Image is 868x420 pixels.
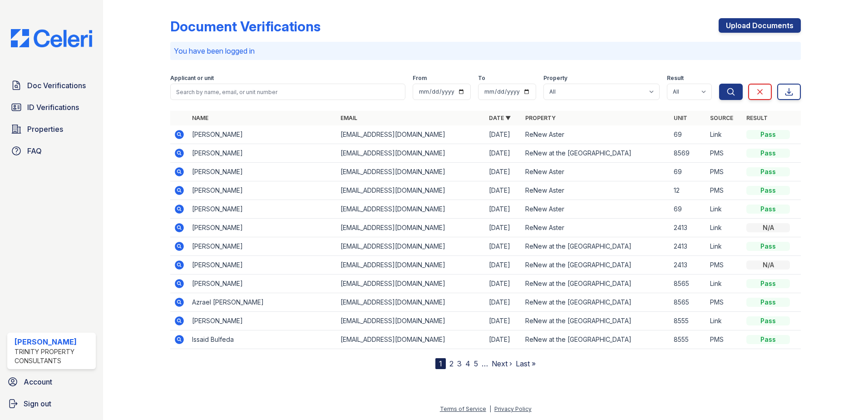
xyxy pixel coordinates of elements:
[719,18,801,33] a: Upload Documents
[746,279,790,288] div: Pass
[188,219,337,237] td: [PERSON_NAME]
[710,115,733,121] a: Source
[706,181,743,200] td: PMS
[485,256,522,275] td: [DATE]
[337,312,485,330] td: [EMAIL_ADDRESS][DOMAIN_NAME]
[522,200,670,219] td: ReNew Aster
[27,145,42,156] span: FAQ
[188,144,337,163] td: [PERSON_NAME]
[337,275,485,293] td: [EMAIL_ADDRESS][DOMAIN_NAME]
[522,144,670,163] td: ReNew at the [GEOGRAPHIC_DATA]
[746,115,768,121] a: Result
[27,80,86,91] span: Doc Verifications
[746,167,790,176] div: Pass
[706,237,743,256] td: Link
[7,98,96,116] a: ID Verifications
[670,275,706,293] td: 8565
[188,200,337,219] td: [PERSON_NAME]
[706,144,743,163] td: PMS
[27,102,79,113] span: ID Verifications
[440,405,486,412] a: Terms of Service
[337,219,485,237] td: [EMAIL_ADDRESS][DOMAIN_NAME]
[482,358,488,369] span: …
[465,359,470,368] a: 4
[449,359,454,368] a: 2
[485,200,522,219] td: [DATE]
[7,120,96,138] a: Properties
[667,75,684,82] label: Result
[746,186,790,195] div: Pass
[746,260,790,270] div: N/A
[485,181,522,200] td: [DATE]
[4,395,99,413] a: Sign out
[337,237,485,256] td: [EMAIL_ADDRESS][DOMAIN_NAME]
[522,181,670,200] td: ReNew Aster
[15,336,92,347] div: [PERSON_NAME]
[485,237,522,256] td: [DATE]
[746,316,790,325] div: Pass
[746,149,790,158] div: Pass
[337,144,485,163] td: [EMAIL_ADDRESS][DOMAIN_NAME]
[522,312,670,330] td: ReNew at the [GEOGRAPHIC_DATA]
[337,256,485,275] td: [EMAIL_ADDRESS][DOMAIN_NAME]
[174,45,797,56] p: You have been logged in
[7,76,96,95] a: Doc Verifications
[188,256,337,275] td: [PERSON_NAME]
[485,312,522,330] td: [DATE]
[413,75,427,82] label: From
[674,115,687,121] a: Unit
[485,125,522,144] td: [DATE]
[27,124,63,135] span: Properties
[485,163,522,181] td: [DATE]
[337,125,485,144] td: [EMAIL_ADDRESS][DOMAIN_NAME]
[522,125,670,144] td: ReNew Aster
[7,142,96,160] a: FAQ
[746,223,790,232] div: N/A
[670,144,706,163] td: 8569
[706,200,743,219] td: Link
[188,275,337,293] td: [PERSON_NAME]
[170,84,405,100] input: Search by name, email, or unit number
[485,275,522,293] td: [DATE]
[746,242,790,251] div: Pass
[746,335,790,344] div: Pass
[522,293,670,312] td: ReNew at the [GEOGRAPHIC_DATA]
[485,293,522,312] td: [DATE]
[170,18,321,35] div: Document Verifications
[516,359,536,368] a: Last »
[706,256,743,275] td: PMS
[522,237,670,256] td: ReNew at the [GEOGRAPHIC_DATA]
[706,293,743,312] td: PMS
[337,181,485,200] td: [EMAIL_ADDRESS][DOMAIN_NAME]
[746,298,790,307] div: Pass
[485,144,522,163] td: [DATE]
[188,312,337,330] td: [PERSON_NAME]
[188,293,337,312] td: Azrael [PERSON_NAME]
[670,125,706,144] td: 69
[706,275,743,293] td: Link
[489,115,511,121] a: Date ▼
[337,293,485,312] td: [EMAIL_ADDRESS][DOMAIN_NAME]
[525,115,556,121] a: Property
[188,330,337,349] td: Issaid Bulfeda
[670,330,706,349] td: 8555
[706,125,743,144] td: Link
[474,359,478,368] a: 5
[485,330,522,349] td: [DATE]
[4,29,99,47] img: CE_Logo_Blue-a8612792a0a2168367f1c8372b55b34899dd931a85d93a1a3d3e32e68fde9ad4.png
[478,75,485,82] label: To
[670,219,706,237] td: 2413
[188,125,337,144] td: [PERSON_NAME]
[522,275,670,293] td: ReNew at the [GEOGRAPHIC_DATA]
[492,359,512,368] a: Next ›
[337,163,485,181] td: [EMAIL_ADDRESS][DOMAIN_NAME]
[670,163,706,181] td: 69
[706,219,743,237] td: Link
[188,237,337,256] td: [PERSON_NAME]
[24,376,52,387] span: Account
[15,347,92,365] div: Trinity Property Consultants
[192,115,208,121] a: Name
[522,330,670,349] td: ReNew at the [GEOGRAPHIC_DATA]
[670,200,706,219] td: 69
